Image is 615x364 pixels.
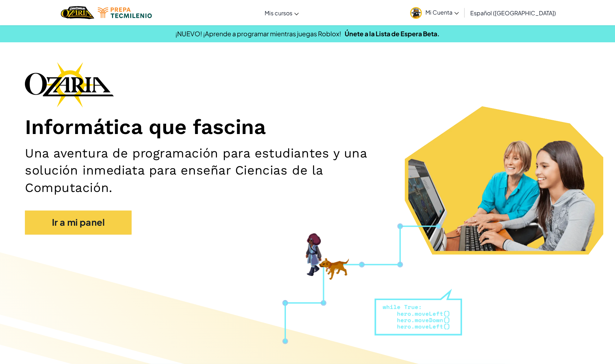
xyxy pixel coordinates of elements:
span: Español ([GEOGRAPHIC_DATA]) [470,9,556,17]
a: Mis cursos [261,3,302,22]
a: Mi Cuenta [407,1,462,24]
a: Español ([GEOGRAPHIC_DATA]) [467,3,560,22]
a: Únete a la Lista de Espera Beta. [345,30,440,38]
span: Mi Cuenta [425,9,459,16]
img: Tecmilenio logo [98,7,152,18]
img: Ozaria branding logo [25,62,114,107]
a: Ir a mi panel [25,210,132,235]
span: Mis cursos [265,9,292,17]
h2: Una aventura de programación para estudiantes y una solución inmediata para enseñar Ciencias de l... [25,145,404,196]
img: avatar [410,7,422,19]
h1: Informática que fascina [25,114,590,140]
span: ¡NUEVO! ¡Aprende a programar mientras juegas Roblox! [175,30,341,38]
img: Home [61,5,94,20]
a: Ozaria by CodeCombat logo [61,5,94,20]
